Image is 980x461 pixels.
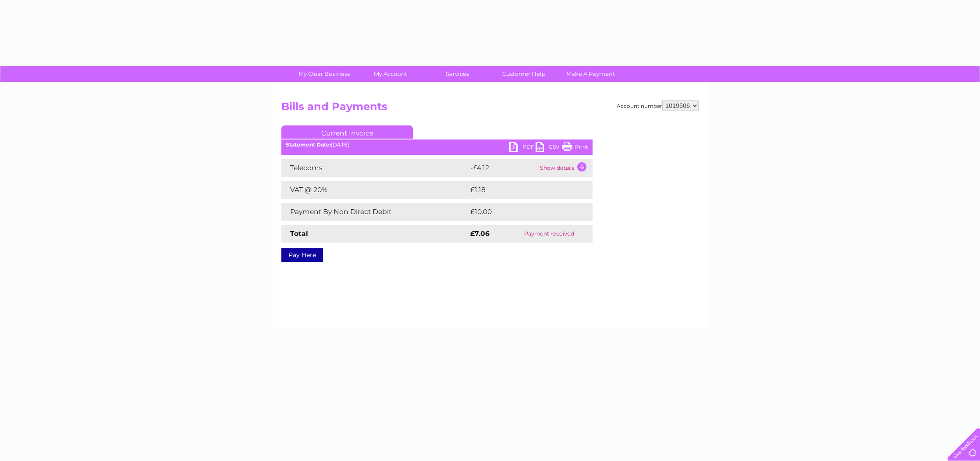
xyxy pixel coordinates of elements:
[488,66,560,82] a: Customer Help
[281,125,413,139] a: Current Invoice
[421,66,494,82] a: Services
[468,159,538,177] td: -£4.12
[290,229,308,238] strong: Total
[506,225,593,243] td: Payment received
[509,142,536,154] a: PDF
[281,248,323,262] a: Pay Here
[288,66,360,82] a: My Clear Business
[281,100,699,117] h2: Bills and Payments
[554,66,627,82] a: Make A Payment
[562,142,588,154] a: Print
[281,203,468,221] td: Payment By Non Direct Debit
[468,203,575,221] td: £10.00
[281,159,468,177] td: Telecoms
[281,142,593,148] div: [DATE]
[468,181,570,199] td: £1.18
[617,100,699,111] div: Account number
[470,229,490,238] strong: £7.06
[538,159,593,177] td: Show details
[281,181,468,199] td: VAT @ 20%
[536,142,562,154] a: CSV
[286,141,331,148] b: Statement Date:
[355,66,427,82] a: My Account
